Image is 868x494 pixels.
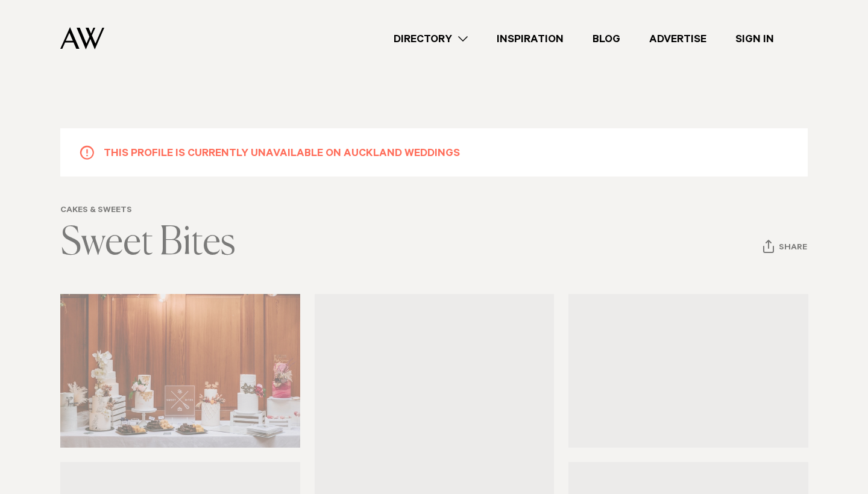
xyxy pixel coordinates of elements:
[721,31,788,47] a: Sign In
[379,31,482,47] a: Directory
[104,145,460,160] h5: This profile is currently unavailable on Auckland Weddings
[482,31,578,47] a: Inspiration
[635,31,721,47] a: Advertise
[60,27,104,49] img: Auckland Weddings Logo
[578,31,635,47] a: Blog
